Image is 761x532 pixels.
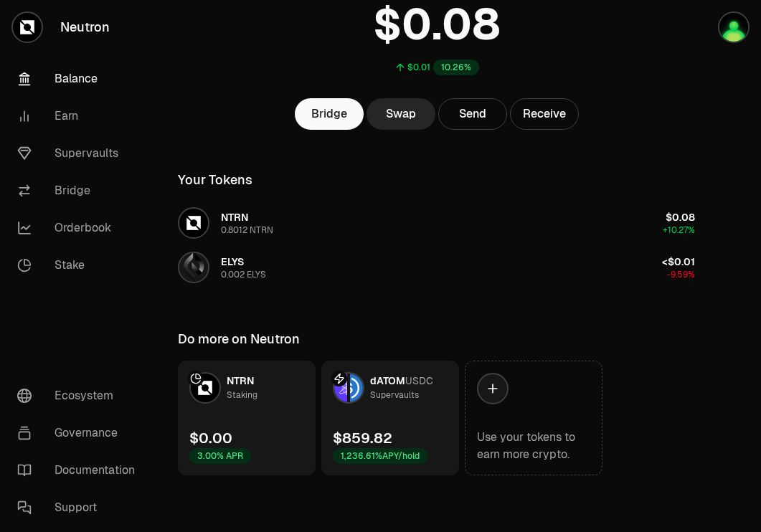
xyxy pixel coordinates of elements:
[179,209,208,237] img: NTRN Logo
[662,255,695,268] span: <$0.01
[6,98,155,135] a: Earn
[6,247,155,284] a: Stake
[221,255,244,268] span: ELYS
[169,246,704,289] button: ELYS LogoELYS0.002 ELYS<$0.01-9.59%
[333,448,427,464] div: 1,236.61% APY/hold
[321,361,459,475] a: dATOM LogoUSDC LogodATOMUSDCSupervaults$859.821,236.61%APY/hold
[6,452,155,489] a: Documentation
[191,374,219,402] img: NTRN Logo
[370,388,419,402] div: Supervaults
[178,170,252,190] div: Your Tokens
[227,374,254,387] span: NTRN
[405,374,433,387] span: USDC
[295,98,364,130] a: Bridge
[179,253,208,282] img: ELYS Logo
[6,489,155,526] a: Support
[510,98,579,130] button: Receive
[666,211,695,224] span: $0.08
[438,98,507,130] button: Send
[6,135,155,172] a: Supervaults
[667,269,695,280] span: -9.59%
[221,269,266,280] div: 0.002 ELYS
[407,62,430,73] div: $0.01
[370,374,405,387] span: dATOM
[221,224,273,236] div: 0.8012 NTRN
[178,329,300,349] div: Do more on Neutron
[6,172,155,209] a: Bridge
[169,201,704,244] button: NTRN LogoNTRN0.8012 NTRN$0.08+10.27%
[367,98,435,130] a: Swap
[433,60,479,75] div: 10.26%
[334,374,347,402] img: dATOM Logo
[663,224,695,236] span: +10.27%
[6,414,155,452] a: Governance
[227,388,257,402] div: Staking
[178,361,316,475] a: NTRN LogoNTRNStaking$0.003.00% APR
[221,211,248,224] span: NTRN
[333,428,392,448] div: $859.82
[465,361,602,475] a: Use your tokens to earn more crypto.
[719,13,748,42] img: Atom Staking
[350,374,363,402] img: USDC Logo
[477,429,590,463] div: Use your tokens to earn more crypto.
[6,209,155,247] a: Orderbook
[6,377,155,414] a: Ecosystem
[189,428,232,448] div: $0.00
[189,448,251,464] div: 3.00% APR
[6,60,155,98] a: Balance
